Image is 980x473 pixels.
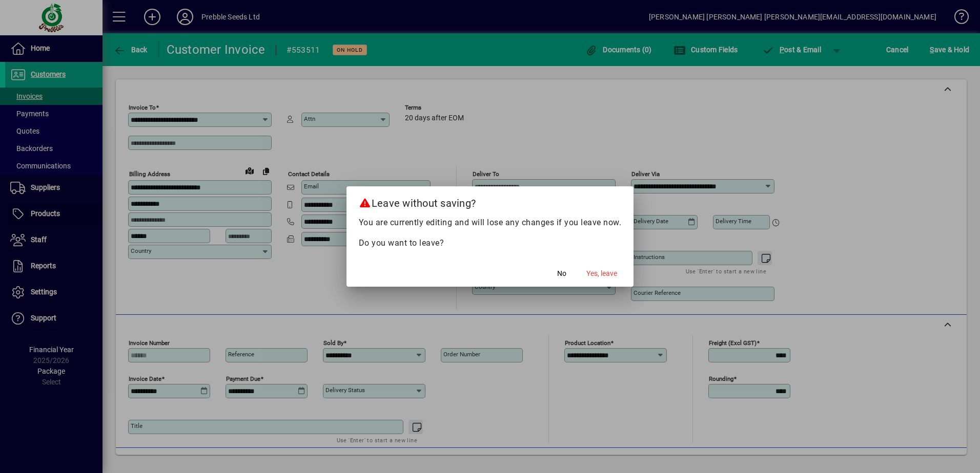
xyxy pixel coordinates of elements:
p: You are currently editing and will lose any changes if you leave now. [359,217,622,229]
span: No [557,268,566,279]
button: No [545,264,578,283]
p: Do you want to leave? [359,237,622,249]
h2: Leave without saving? [346,186,634,216]
span: Yes, leave [586,268,617,279]
button: Yes, leave [582,264,621,283]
